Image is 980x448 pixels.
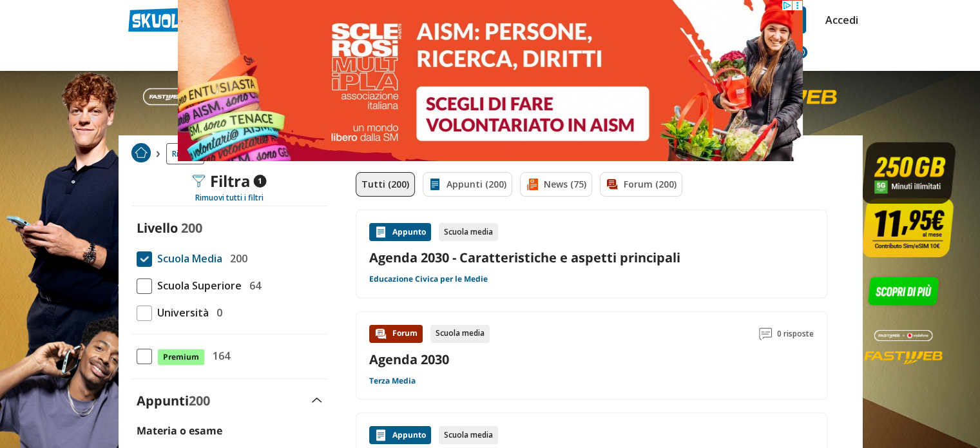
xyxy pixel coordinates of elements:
[131,143,151,164] a: Home
[166,143,204,164] a: Ricerca
[137,392,210,409] label: Appunti
[244,277,261,294] span: 64
[152,250,222,267] span: Scuola Media
[189,392,210,409] span: 200
[152,304,209,321] span: Università
[825,6,852,34] a: Accedi
[369,325,423,343] div: Forum
[207,347,230,364] span: 164
[131,143,151,162] img: Home
[192,175,205,188] img: Filtra filtri mobile
[152,277,242,294] span: Scuola Superiore
[192,172,266,190] div: Filtra
[369,274,488,284] a: Educazione Civica per le Medie
[520,172,592,197] a: News (75)
[606,178,619,191] img: Forum filtro contenuto
[369,426,431,444] div: Appunto
[211,304,222,321] span: 0
[356,172,415,197] a: Tutti (200)
[430,325,490,343] div: Scuola media
[374,226,387,239] img: Appunti contenuto
[137,424,222,438] label: Materia o esame
[157,349,205,365] span: Premium
[369,249,814,266] a: Agenda 2030 - Caratteristiche e aspetti principali
[369,351,449,368] a: Agenda 2030
[225,250,247,267] span: 200
[526,178,539,191] img: News filtro contenuto
[181,219,202,237] span: 200
[369,223,431,241] div: Appunto
[428,178,441,191] img: Appunti filtro contenuto
[759,327,772,340] img: Commenti lettura
[253,175,266,188] span: 1
[423,172,512,197] a: Appunti (200)
[600,172,682,197] a: Forum (200)
[369,376,416,386] a: Terza Media
[777,325,814,343] span: 0 risposte
[439,223,498,241] div: Scuola media
[374,429,387,442] img: Appunti contenuto
[312,398,322,403] img: Apri e chiudi sezione
[137,219,178,237] label: Livello
[374,327,387,340] img: Forum contenuto
[439,426,498,444] div: Scuola media
[131,193,327,203] div: Rimuovi tutti i filtri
